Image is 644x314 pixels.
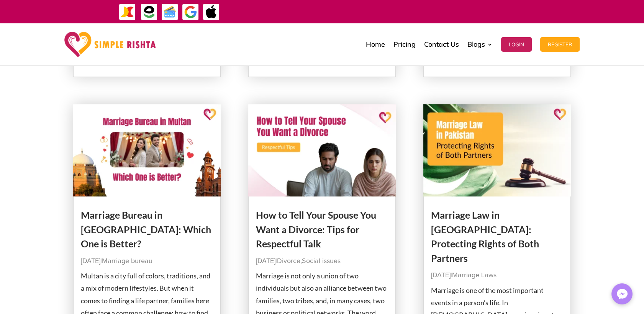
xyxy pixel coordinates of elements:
img: GooglePay-icon [182,3,199,21]
a: Contact Us [424,25,459,64]
button: Register [540,37,580,52]
img: How to Tell Your Spouse You Want a Divorce: Tips for Respectful Talk [248,104,396,196]
img: Messenger [615,286,630,302]
strong: جاز کیش [389,5,405,18]
a: Blogs [467,25,493,64]
p: | [81,255,213,267]
a: Marriage Bureau in [GEOGRAPHIC_DATA]: Which One is Better? [81,209,211,249]
div: ایپ میں پیمنٹ صرف گوگل پے اور ایپل پے کے ذریعے ممکن ہے۔ ، یا کریڈٹ کارڈ کے ذریعے ویب سائٹ پر ہوگی۔ [243,7,574,16]
p: | , [256,255,388,267]
img: JazzCash-icon [119,3,136,21]
a: How to Tell Your Spouse You Want a Divorce: Tips for Respectful Talk [256,209,376,249]
span: [DATE] [431,272,451,279]
a: Divorce [277,258,300,265]
a: Login [501,25,532,64]
img: ApplePay-icon [203,3,220,21]
a: Register [540,25,580,64]
img: Marriage Law in Pakistan: Protecting Rights of Both Partners [423,104,571,196]
img: EasyPaisa-icon [141,3,158,21]
a: Marriage Laws [452,272,497,279]
button: Login [501,37,532,52]
span: [DATE] [81,258,100,265]
a: Home [366,25,385,64]
a: Pricing [393,25,416,64]
p: | [431,269,564,281]
a: Marriage Law in [GEOGRAPHIC_DATA]: Protecting Rights of Both Partners [431,209,539,264]
img: Credit Cards [161,3,179,21]
a: Marriage bureau [102,258,152,265]
a: Social issues [302,258,341,265]
span: [DATE] [256,258,275,265]
img: Marriage Bureau in Multan: Which One is Better? [73,104,221,196]
strong: ایزی پیسہ [370,5,387,18]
